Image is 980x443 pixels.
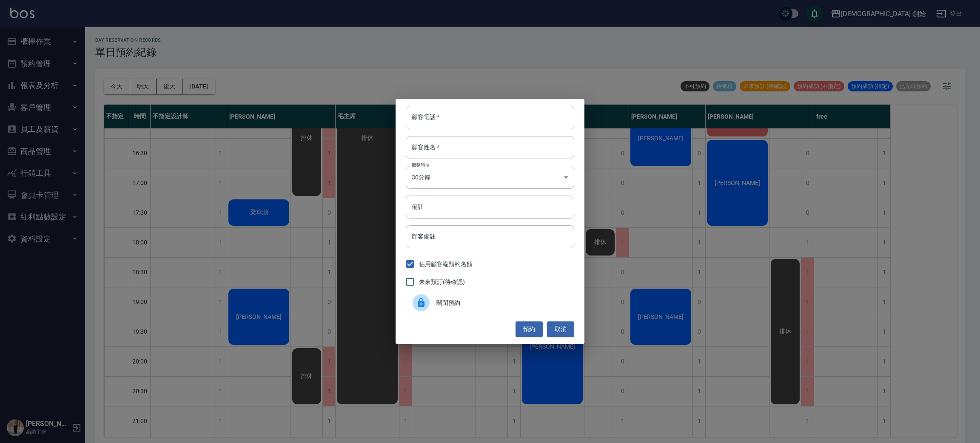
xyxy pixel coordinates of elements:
[516,321,543,337] button: 預約
[406,166,574,189] div: 30分鐘
[419,278,465,287] span: 未來預訂(待確認)
[419,260,473,269] span: 佔用顧客端預約名額
[436,298,567,307] span: 關閉預約
[547,321,574,337] button: 取消
[406,291,574,315] div: 關閉預約
[412,162,430,168] label: 服務時長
